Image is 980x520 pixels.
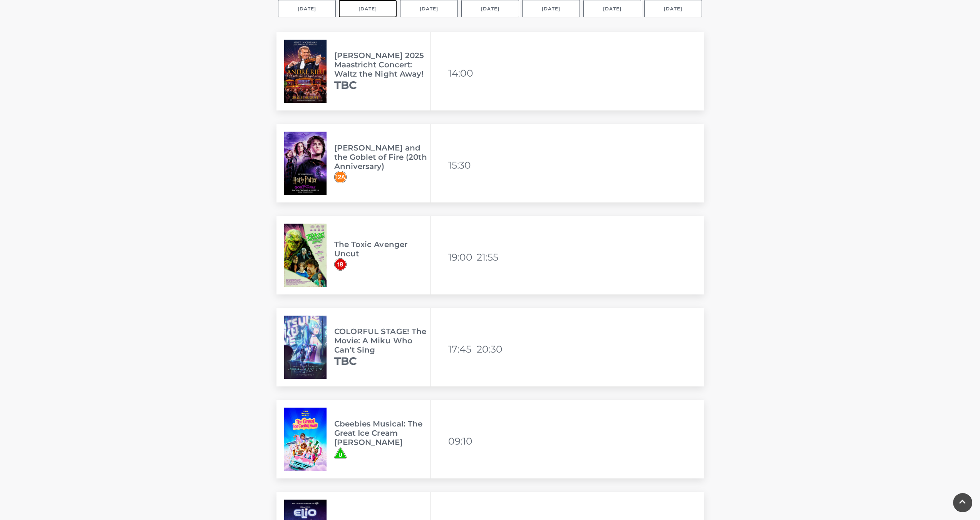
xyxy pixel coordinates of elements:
h3: [PERSON_NAME] and the Goblet of Fire (20th Anniversary) [334,143,431,171]
h3: Cbeebies Musical: The Great Ice Cream [PERSON_NAME] [334,419,431,447]
li: 09:10 [448,432,475,450]
h3: [PERSON_NAME] 2025 Maastricht Concert: Waltz the Night Away! [334,51,431,79]
h2: TBC [334,79,431,92]
li: 14:00 [448,64,475,82]
li: 15:30 [448,156,475,174]
li: 19:00 [448,248,475,266]
h3: COLORFUL STAGE! The Movie: A Miku Who Can’t Sing [334,327,431,354]
li: 20:30 [477,340,504,358]
h3: The Toxic Avenger Uncut [334,240,431,258]
h2: TBC [334,354,431,368]
li: 17:45 [448,340,475,358]
li: 21:55 [477,248,504,266]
